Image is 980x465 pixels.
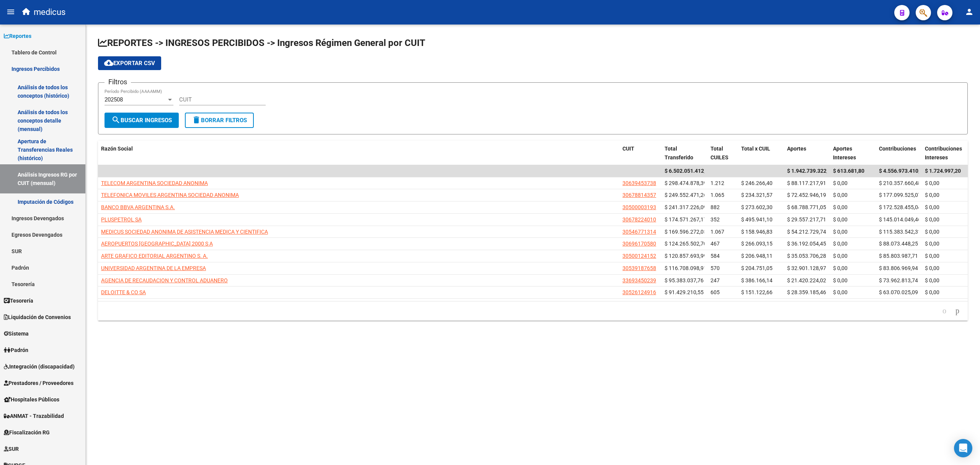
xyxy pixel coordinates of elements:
[879,253,918,259] span: $ 85.803.987,71
[34,4,65,21] span: medicus
[925,204,939,210] span: $ 0,00
[787,192,826,198] span: $ 72.452.946,19
[787,253,826,259] span: $ 35.053.706,28
[879,204,921,210] span: $ 172.528.455,04
[787,229,826,235] span: $ 54.212.729,74
[925,146,962,160] span: Contribuciones Intereses
[4,32,31,40] span: Reportes
[101,180,208,186] span: TELECOM ARGENTINA SOCIEDAD ANONIMA
[101,253,208,259] span: ARTE GRAFICO EDITORIAL ARGENTINO S. A.
[879,168,926,174] span: $ 4.556.973.410,28
[925,216,939,223] span: $ 0,00
[101,289,146,295] span: DELOITTE & CO SA
[6,7,15,16] mat-icon: menu
[879,146,916,152] span: Contribuciones
[101,146,133,152] span: Razón Social
[185,113,254,128] button: Borrar Filtros
[784,141,830,166] datatable-header-cell: Aportes
[710,289,720,295] span: 605
[710,192,724,198] span: 1.065
[741,192,773,198] span: $ 234.321,57
[925,168,961,174] span: $ 1.724.997,20
[787,277,826,283] span: $ 21.420.224,02
[98,141,619,166] datatable-header-cell: Razón Social
[879,241,918,247] span: $ 88.073.448,25
[879,265,918,271] span: $ 83.806.969,94
[665,229,707,235] span: $ 169.596.272,05
[4,395,59,404] span: Hospitales Públicos
[622,241,656,247] span: 30696170580
[4,296,33,305] span: Tesorería
[787,146,806,152] span: Aportes
[665,168,711,174] span: $ 6.502.051.412,01
[4,379,73,387] span: Prestadores / Proveedores
[710,253,720,259] span: 584
[833,241,848,247] span: $ 0,00
[833,229,848,235] span: $ 0,00
[833,216,848,223] span: $ 0,00
[925,289,939,295] span: $ 0,00
[619,141,661,166] datatable-header-cell: CUIT
[922,141,968,166] datatable-header-cell: Contribuciones Intereses
[622,277,656,283] span: 33693450239
[622,229,656,235] span: 30546771314
[787,241,826,247] span: $ 36.192.054,45
[741,229,773,235] span: $ 158.946,83
[833,168,864,174] span: $ 613.681,80
[710,146,728,160] span: Total CUILES
[192,117,247,124] span: Borrar Filtros
[101,241,213,247] span: AEROPUERTOS [GEOGRAPHIC_DATA] 2000 S A
[665,146,693,160] span: Total Transferido
[954,439,972,457] div: Open Intercom Messenger
[105,77,131,87] h3: Filtros
[879,229,921,235] span: $ 115.383.542,31
[101,216,142,223] span: PLUSPETROL SA
[98,38,425,48] span: REPORTES -> INGRESOS PERCIBIDOS -> Ingresos Régimen General por CUIT
[741,204,773,210] span: $ 273.602,30
[787,168,834,174] span: $ 1.942.739.322,73
[622,180,656,186] span: 30639453738
[622,253,656,259] span: 30500124152
[741,265,773,271] span: $ 204.751,05
[622,204,656,210] span: 30500003193
[665,216,707,223] span: $ 174.571.267,17
[101,229,268,235] span: MEDICUS SOCIEDAD ANONIMA DE ASISTENCIA MEDICA Y CIENTIFICA
[4,329,29,338] span: Sistema
[787,216,826,223] span: $ 29.557.217,71
[622,192,656,198] span: 30678814357
[622,146,634,152] span: CUIT
[192,115,201,124] mat-icon: delete
[925,241,939,247] span: $ 0,00
[741,241,773,247] span: $ 266.093,15
[830,141,876,166] datatable-header-cell: Aportes Intereses
[879,180,921,186] span: $ 210.357.660,48
[622,265,656,271] span: 30539187658
[879,192,921,198] span: $ 177.099.525,07
[833,192,848,198] span: $ 0,00
[665,192,707,198] span: $ 249.552.471,26
[879,216,921,223] span: $ 145.014.049,46
[925,253,939,259] span: $ 0,00
[98,56,161,70] button: Exportar CSV
[710,265,720,271] span: 570
[111,115,121,124] mat-icon: search
[4,428,50,437] span: Fiscalización RG
[4,412,64,420] span: ANMAT - Trazabilidad
[4,313,71,321] span: Liquidación de Convenios
[787,204,826,210] span: $ 68.788.771,05
[4,362,75,371] span: Integración (discapacidad)
[876,141,922,166] datatable-header-cell: Contribuciones
[879,277,918,283] span: $ 73.962.813,74
[939,307,950,315] a: go to previous page
[925,192,939,198] span: $ 0,00
[833,265,848,271] span: $ 0,00
[105,113,179,128] button: Buscar Ingresos
[879,289,918,295] span: $ 63.070.025,09
[710,204,720,210] span: 882
[105,96,123,103] span: 202508
[925,277,939,283] span: $ 0,00
[741,216,773,223] span: $ 495.941,10
[965,7,974,16] mat-icon: person
[833,204,848,210] span: $ 0,00
[833,253,848,259] span: $ 0,00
